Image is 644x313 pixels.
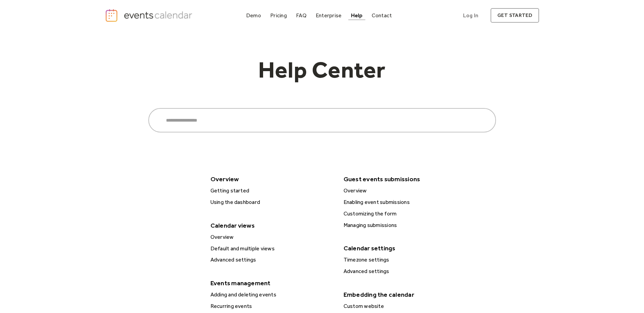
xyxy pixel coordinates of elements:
[491,8,539,23] a: get started
[351,14,363,17] div: Help
[316,14,342,17] div: Enterprise
[456,8,485,23] a: Log In
[341,255,468,264] a: Timezone settings
[208,302,335,311] a: Recurring events
[208,244,335,253] div: Default and multiple views
[208,233,335,242] div: Overview
[341,302,468,311] a: Custom website
[207,173,335,185] div: Overview
[270,14,287,17] div: Pricing
[207,277,335,289] div: Events management
[208,198,335,207] div: Using the dashboard
[341,198,468,207] a: Enabling event submissions
[348,11,365,20] a: Help
[208,198,335,207] a: Using the dashboard
[208,290,335,299] div: Adding and deleting events
[341,267,468,276] a: Advanced settings
[341,209,468,218] a: Customizing the form
[208,233,335,242] a: Overview
[342,302,468,311] div: Custom website
[313,11,344,20] a: Enterprise
[342,186,468,195] div: Overview
[208,302,335,311] div: Recurring events
[342,209,468,218] div: Customizing the form
[341,221,468,230] a: Managing submissions
[208,255,335,264] div: Advanced settings
[227,58,417,88] h1: Help Center
[342,255,468,264] div: Timezone settings
[208,290,335,299] a: Adding and deleting events
[208,244,335,253] a: Default and multiple views
[372,14,392,17] div: Contact
[340,289,468,300] div: Embedding the calendar
[369,11,395,20] a: Contact
[342,267,468,276] div: Advanced settings
[243,11,264,20] a: Demo
[246,14,261,17] div: Demo
[268,11,290,20] a: Pricing
[340,242,468,254] div: Calendar settings
[296,14,307,17] div: FAQ
[208,186,335,195] div: Getting started
[208,255,335,264] a: Advanced settings
[207,220,335,231] div: Calendar views
[342,221,468,230] div: Managing submissions
[105,8,195,22] a: home
[342,198,468,207] div: Enabling event submissions
[293,11,309,20] a: FAQ
[340,173,468,185] div: Guest events submissions
[341,186,468,195] a: Overview
[208,186,335,195] a: Getting started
